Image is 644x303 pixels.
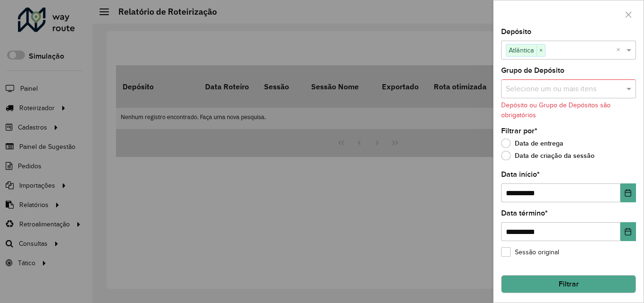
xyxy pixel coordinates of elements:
button: Choose Date [620,222,636,241]
formly-validation-message: Depósito ou Grupo de Depósitos são obrigatórios [501,102,611,119]
button: Filtrar [501,275,636,293]
label: Data início [501,169,540,180]
label: Data término [501,208,548,219]
label: Sessão original [501,247,559,257]
button: Choose Date [620,183,636,202]
label: Depósito [501,26,531,37]
span: × [537,45,545,56]
label: Grupo de Depósito [501,65,564,76]
span: Atlântica [506,44,537,56]
span: Clear all [616,44,624,56]
label: Filtrar por [501,125,537,137]
label: Data de criação da sessão [501,151,594,160]
label: Data de entrega [501,139,563,148]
